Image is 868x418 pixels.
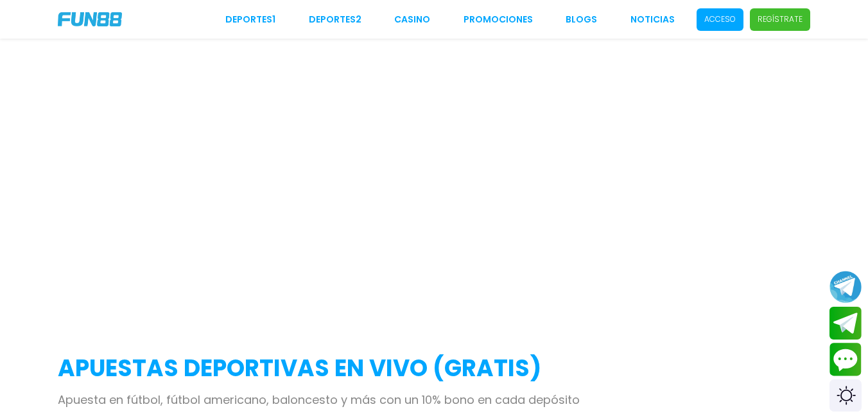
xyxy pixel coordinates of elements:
a: Deportes1 [225,13,275,26]
img: Company Logo [58,12,122,26]
a: Promociones [464,13,533,26]
div: Switch theme [829,379,862,412]
button: Join telegram [829,307,862,340]
a: CASINO [394,13,430,26]
p: Apuesta en fútbol, fútbol americano, baloncesto y más con un 10% bono en cada depósito [58,391,810,408]
a: NOTICIAS [630,13,675,26]
a: Deportes2 [309,13,361,26]
p: Acceso [704,14,736,25]
h2: APUESTAS DEPORTIVAS EN VIVO (gratis) [58,351,810,386]
a: BLOGS [566,13,597,26]
button: Contact customer service [829,343,862,376]
button: Join telegram channel [829,270,862,304]
p: Regístrate [758,14,803,25]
